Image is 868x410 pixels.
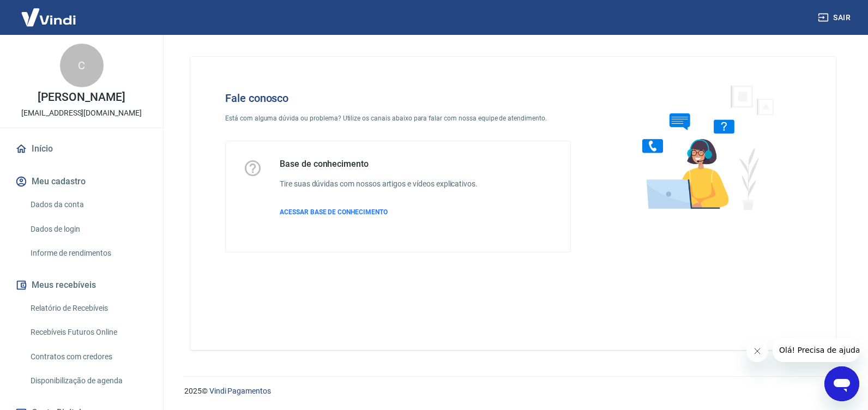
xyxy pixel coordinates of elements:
[13,137,150,161] a: Início
[60,44,104,87] div: C
[26,321,150,343] a: Recebíveis Futuros Online
[824,366,859,401] iframe: Botão para abrir a janela de mensagens
[620,74,786,220] img: Fale conosco
[26,297,150,319] a: Relatório de Recebíveis
[773,338,859,362] iframe: Mensagem da empresa
[38,92,125,103] p: [PERSON_NAME]
[13,1,84,34] img: Vindi
[746,340,768,362] iframe: Fechar mensagem
[280,159,478,170] h5: Base de conhecimento
[26,194,150,216] a: Dados da conta
[184,385,842,397] p: 2025 ©
[209,387,271,395] a: Vindi Pagamentos
[26,370,150,392] a: Disponibilização de agenda
[225,92,571,105] h4: Fale conosco
[21,107,142,119] p: [EMAIL_ADDRESS][DOMAIN_NAME]
[280,208,388,216] span: ACESSAR BASE DE CONHECIMENTO
[13,273,150,297] button: Meus recebíveis
[26,346,150,368] a: Contratos com credores
[26,242,150,264] a: Informe de rendimentos
[7,8,92,16] span: Olá! Precisa de ajuda?
[280,207,478,217] a: ACESSAR BASE DE CONHECIMENTO
[26,218,150,240] a: Dados de login
[816,8,855,28] button: Sair
[225,113,571,123] p: Está com alguma dúvida ou problema? Utilize os canais abaixo para falar com nossa equipe de atend...
[13,170,150,194] button: Meu cadastro
[280,178,478,190] h6: Tire suas dúvidas com nossos artigos e vídeos explicativos.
